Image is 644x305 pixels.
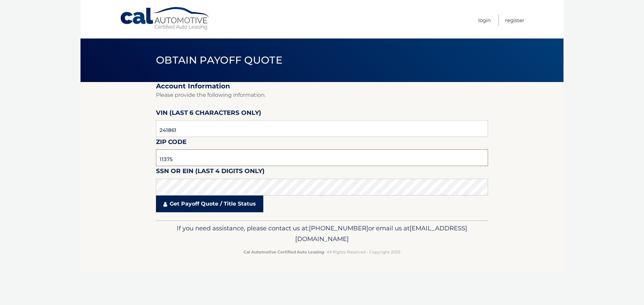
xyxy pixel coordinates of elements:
[120,7,210,30] a: Cal Automotive
[309,224,368,232] span: [PHONE_NUMBER]
[505,15,524,26] a: Register
[156,90,488,100] p: Please provide the following information.
[478,15,491,26] a: Login
[156,137,186,149] label: Zip Code
[160,223,484,244] p: If you need assistance, please contact us at: or email us at
[156,196,263,212] a: Get Payoff Quote / Title Status
[156,54,282,66] span: Obtain Payoff Quote
[160,248,484,255] p: - All Rights Reserved - Copyright 2025
[156,166,265,178] label: SSN or EIN (last 4 digits only)
[244,249,324,254] strong: Cal Automotive Certified Auto Leasing
[156,108,261,120] label: VIN (last 6 characters only)
[156,82,488,90] h2: Account Information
